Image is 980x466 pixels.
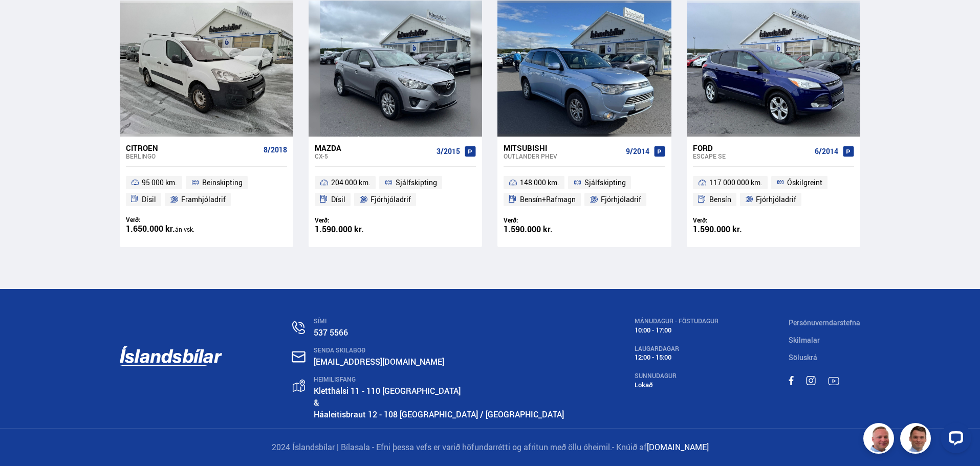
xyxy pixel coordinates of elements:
a: Ford Escape SE 6/2014 117 000 000 km. Óskilgreint Bensín Fjórhjóladrif Verð: 1.590.000 kr. [687,137,860,247]
a: [EMAIL_ADDRESS][DOMAIN_NAME] [314,356,444,367]
img: n0V2lOsqF3l1V2iz.svg [292,321,305,334]
div: SÍMI [314,318,564,325]
div: Verð: [315,216,396,224]
span: 3/2015 [437,147,460,156]
div: Escape SE [693,152,811,160]
span: án vsk. [175,225,194,233]
iframe: LiveChat chat widget [932,418,975,461]
span: Sjálfskipting [584,176,626,189]
div: Outlander PHEV [504,152,621,160]
img: FbJEzSuNWCJXmdc-.webp [902,425,932,455]
span: Sjálfskipting [396,176,437,189]
span: 148 000 km. [520,176,559,189]
div: Lokað [635,381,718,389]
span: Bensín [709,193,731,206]
span: Fjórhjóladrif [756,193,796,206]
span: - Knúið af [612,441,647,453]
div: Mitsubishi [504,143,621,152]
strong: & [314,397,319,408]
div: 10:00 - 17:00 [635,326,718,334]
div: 1.590.000 kr. [693,225,774,234]
span: Dísil [142,193,156,206]
span: 9/2014 [626,147,649,156]
div: 12:00 - 15:00 [635,353,718,361]
span: 204 000 km. [331,176,371,189]
div: Verð: [504,216,584,224]
span: Óskilgreint [787,176,822,189]
div: Ford [693,143,811,152]
div: 1.650.000 kr. [126,225,207,234]
span: 95 000 km. [142,176,177,189]
span: Fjórhjóladrif [371,193,411,206]
div: Citroen [126,143,259,152]
a: Háaleitisbraut 12 - 108 [GEOGRAPHIC_DATA] / [GEOGRAPHIC_DATA] [314,409,564,420]
span: 8/2018 [264,146,287,154]
a: [DOMAIN_NAME] [647,441,709,453]
p: 2024 Íslandsbílar | Bílasala - Efni þessa vefs er varið höfundarrétti og afritun með öllu óheimil. [120,441,861,453]
div: HEIMILISFANG [314,376,564,383]
div: Berlingo [126,152,259,160]
span: Fjórhjóladrif [601,193,641,206]
div: CX-5 [315,152,432,160]
a: Skilmalar [789,335,820,345]
div: 1.590.000 kr. [315,225,396,234]
a: Kletthálsi 11 - 110 [GEOGRAPHIC_DATA] [314,385,461,396]
span: Dísil [331,193,345,206]
a: Citroen Berlingo 8/2018 95 000 km. Beinskipting Dísil Framhjóladrif Verð: 1.650.000 kr.án vsk. [120,137,293,247]
a: 537 5566 [314,327,348,338]
div: Verð: [126,216,207,224]
span: Bensín+Rafmagn [520,193,576,206]
img: gp4YpyYFnEr45R34.svg [293,380,305,392]
a: Mazda CX-5 3/2015 204 000 km. Sjálfskipting Dísil Fjórhjóladrif Verð: 1.590.000 kr. [309,137,482,247]
span: Beinskipting [202,176,243,189]
div: LAUGARDAGAR [635,345,718,352]
a: Persónuverndarstefna [789,318,860,327]
span: 6/2014 [815,147,838,156]
img: siFngHWaQ9KaOqBr.png [865,425,896,455]
a: Mitsubishi Outlander PHEV 9/2014 148 000 km. Sjálfskipting Bensín+Rafmagn Fjórhjóladrif Verð: 1.5... [497,137,671,247]
div: Verð: [693,216,774,224]
span: 117 000 000 km. [709,176,763,189]
div: MÁNUDAGUR - FÖSTUDAGUR [635,318,718,325]
span: Framhjóladrif [181,193,226,206]
div: SUNNUDAGUR [635,372,718,380]
a: Söluskrá [789,352,817,362]
div: Mazda [315,143,432,152]
div: 1.590.000 kr. [504,225,584,234]
div: SENDA SKILABOÐ [314,347,564,354]
img: nHj8e-n-aHgjukTg.svg [292,351,306,363]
